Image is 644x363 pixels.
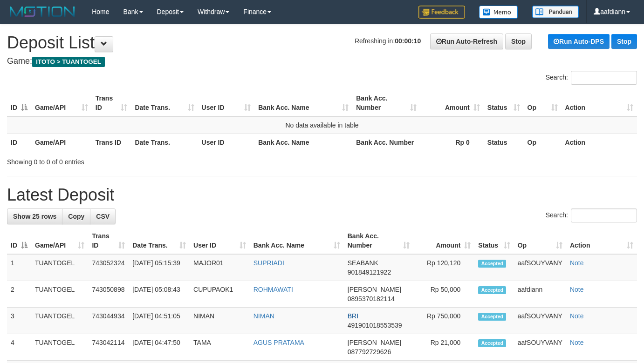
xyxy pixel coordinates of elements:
th: ID: activate to sort column descending [7,228,31,254]
span: Copy 0895370182114 to clipboard [348,295,395,302]
td: [DATE] 04:51:05 [129,308,190,334]
th: Amount: activate to sort column ascending [420,90,484,116]
span: SEABANK [348,259,378,267]
div: Showing 0 to 0 of 0 entries [7,154,261,167]
label: Search: [546,208,637,222]
td: NIMAN [190,308,250,334]
span: Accepted [478,313,506,321]
td: Rp 120,120 [413,254,475,281]
td: 743042114 [88,334,129,361]
td: 4 [7,334,31,361]
td: [DATE] 05:15:39 [129,254,190,281]
th: Bank Acc. Name: activate to sort column ascending [250,228,344,254]
span: Accepted [478,260,506,268]
th: User ID [198,134,255,151]
a: NIMAN [253,312,274,320]
td: Rp 50,000 [413,281,475,308]
td: No data available in table [7,116,637,134]
th: Status: activate to sort column ascending [484,90,524,116]
img: Feedback.jpg [418,6,465,19]
td: aafdiann [514,281,566,308]
th: User ID: activate to sort column ascending [190,228,250,254]
td: aafSOUYVANY [514,334,566,361]
span: [PERSON_NAME] [348,286,401,293]
th: Bank Acc. Number: activate to sort column ascending [352,90,420,116]
th: ID [7,134,31,151]
td: TUANTOGEL [31,308,88,334]
th: Bank Acc. Name: activate to sort column ascending [254,90,352,116]
a: Note [570,259,584,267]
th: Bank Acc. Name [254,134,352,151]
th: Amount: activate to sort column ascending [413,228,475,254]
strong: 00:00:10 [395,37,421,45]
span: [PERSON_NAME] [348,339,401,346]
td: aafSOUYVANY [514,308,566,334]
td: TUANTOGEL [31,254,88,281]
label: Search: [546,71,637,85]
input: Search: [571,71,637,85]
th: Action: activate to sort column ascending [566,228,637,254]
span: Show 25 rows [13,213,56,220]
td: 2 [7,281,31,308]
span: Copy 901849121922 to clipboard [348,269,391,276]
th: Bank Acc. Number [352,134,420,151]
td: MAJOR01 [190,254,250,281]
a: Copy [62,208,90,224]
a: AGUS PRATAMA [253,339,304,346]
th: Date Trans.: activate to sort column ascending [131,90,198,116]
td: 3 [7,308,31,334]
span: Copy [68,213,84,220]
th: Bank Acc. Number: activate to sort column ascending [344,228,413,254]
td: aafSOUYVANY [514,254,566,281]
td: 743052324 [88,254,129,281]
td: Rp 750,000 [413,308,475,334]
td: 743044934 [88,308,129,334]
input: Search: [571,208,637,222]
span: ITOTO > TUANTOGEL [32,57,105,67]
th: Game/API: activate to sort column ascending [31,228,88,254]
th: Game/API [31,134,92,151]
th: User ID: activate to sort column ascending [198,90,255,116]
h1: Latest Deposit [7,186,637,204]
th: Trans ID: activate to sort column ascending [92,90,131,116]
td: [DATE] 04:47:50 [129,334,190,361]
th: ID: activate to sort column descending [7,90,31,116]
td: TUANTOGEL [31,334,88,361]
a: Note [570,339,584,346]
td: 743050898 [88,281,129,308]
span: Copy 087792729626 to clipboard [348,348,391,356]
a: Run Auto-Refresh [430,34,503,49]
span: Copy 491901018553539 to clipboard [348,322,402,329]
th: Date Trans.: activate to sort column ascending [129,228,190,254]
a: Show 25 rows [7,208,62,224]
a: CSV [90,208,116,224]
a: ROHMAWATI [253,286,293,293]
th: Status [484,134,524,151]
th: Game/API: activate to sort column ascending [31,90,92,116]
span: BRI [348,312,358,320]
th: Trans ID [92,134,131,151]
th: Op: activate to sort column ascending [524,90,562,116]
td: [DATE] 05:08:43 [129,281,190,308]
h1: Deposit List [7,34,637,52]
a: Run Auto-DPS [548,34,610,49]
th: Rp 0 [420,134,484,151]
span: Accepted [478,339,506,347]
span: CSV [96,213,110,220]
h4: Game: [7,57,637,66]
th: Status: activate to sort column ascending [474,228,514,254]
a: Note [570,312,584,320]
th: Action [562,134,637,151]
td: 1 [7,254,31,281]
td: TAMA [190,334,250,361]
th: Date Trans. [131,134,198,151]
a: Stop [611,34,637,49]
a: Note [570,286,584,293]
th: Trans ID: activate to sort column ascending [88,228,129,254]
th: Action: activate to sort column ascending [562,90,637,116]
span: Refreshing in: [355,37,421,45]
span: Accepted [478,286,506,294]
th: Op [524,134,562,151]
img: MOTION_logo.png [7,5,78,19]
a: SUPRIADI [253,259,284,267]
